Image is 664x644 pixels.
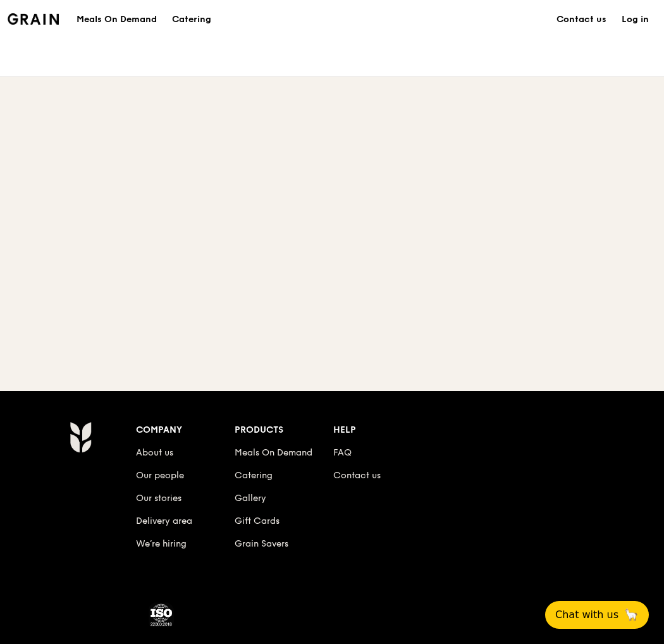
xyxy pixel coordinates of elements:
[136,538,187,549] a: We’re hiring
[235,447,312,458] a: Meals On Demand
[8,13,59,25] img: Grain
[69,13,164,26] a: Meals On Demand
[624,607,639,622] span: 🦙
[333,470,381,481] a: Contact us
[136,470,184,481] a: Our people
[149,602,174,628] img: ISO Certified
[136,493,181,504] a: Our stories
[614,1,656,39] a: Log in
[136,447,173,458] a: About us
[235,421,333,439] div: Products
[235,493,266,504] a: Gallery
[77,13,157,26] h1: Meals On Demand
[70,421,92,453] img: Grain
[555,607,618,622] span: Chat with us
[172,1,211,39] div: Catering
[136,516,192,526] a: Delivery area
[235,470,273,481] a: Catering
[333,447,352,458] a: FAQ
[136,421,235,439] div: Company
[164,1,219,39] a: Catering
[549,1,614,39] a: Contact us
[545,601,649,629] button: Chat with us🦙
[235,516,280,526] a: Gift Cards
[333,421,432,439] div: Help
[235,538,288,549] a: Grain Savers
